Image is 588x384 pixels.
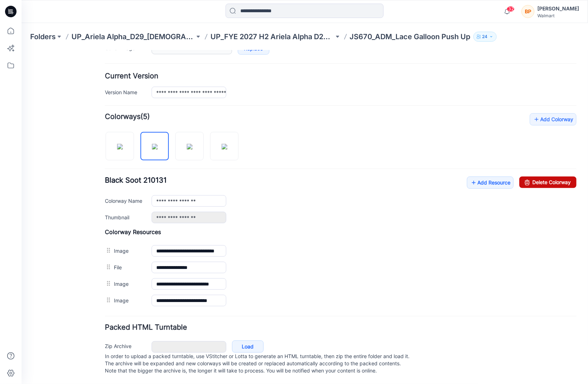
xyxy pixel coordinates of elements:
[22,50,588,384] iframe: edit-style
[445,126,492,138] a: Add Resource
[92,196,123,204] label: Image
[83,125,145,134] span: Black Soot 210131
[537,4,579,13] div: [PERSON_NAME]
[71,32,195,42] a: UP_Ariela Alpha_D29_[DEMOGRAPHIC_DATA] Intimates - Joyspun
[508,63,555,75] a: Add Colorway
[30,32,56,42] a: Folders
[92,213,123,221] label: File
[83,146,123,154] label: Colorway Name
[522,5,534,18] div: BP
[83,163,123,171] label: Thumbnail
[537,13,579,18] div: Walmart
[165,93,171,99] img: eyJhbGciOiJIUzI1NiIsImtpZCI6IjAiLCJzbHQiOiJzZXMiLCJ0eXAiOiJKV1QifQ.eyJkYXRhIjp7InR5cGUiOiJzdG9yYW...
[130,93,136,99] img: eyJhbGciOiJIUzI1NiIsImtpZCI6IjAiLCJzbHQiOiJzZXMiLCJ0eXAiOiJKV1QifQ.eyJkYXRhIjp7InR5cGUiOiJzdG9yYW...
[507,6,515,12] span: 32
[96,93,101,99] img: eyJhbGciOiJIUzI1NiIsImtpZCI6IjAiLCJzbHQiOiJzZXMiLCJ0eXAiOiJKV1QifQ.eyJkYXRhIjp7InR5cGUiOiJzdG9yYW...
[83,274,555,280] h4: Packed HTML Turntable
[200,93,206,99] img: eyJhbGciOiJIUzI1NiIsImtpZCI6IjAiLCJzbHQiOiJzZXMiLCJ0eXAiOiJKV1QifQ.eyJkYXRhIjp7InR5cGUiOiJzdG9yYW...
[498,126,555,138] a: Delete Colorway
[92,229,123,237] label: Image
[482,33,488,41] p: 24
[83,178,555,185] h4: Colorway Resources
[83,302,555,324] p: In order to upload a packed turntable, use VStitcher or Lotta to generate an HTML turntable, then...
[350,32,471,42] p: JS670_ADM_Lace Galloon Push Up
[473,32,497,42] button: 24
[83,292,123,300] label: Zip Archive
[119,62,128,70] span: (5)
[210,290,242,302] a: Load
[210,32,334,42] a: UP_FYE 2027 H2 Ariela Alpha D29 Joyspun Bras
[83,62,119,70] strong: Colorways
[92,246,123,254] label: Image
